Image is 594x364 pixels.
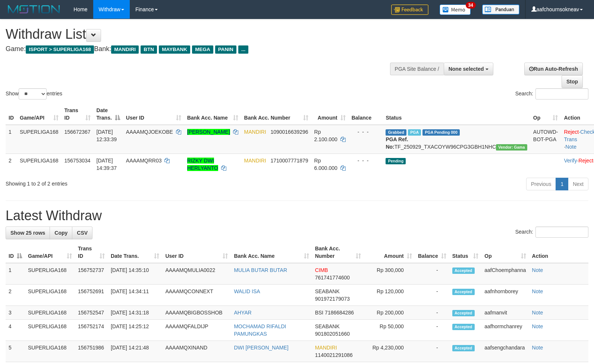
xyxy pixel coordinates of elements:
span: None selected [449,66,484,72]
th: Game/API: activate to sort column ascending [25,242,75,263]
span: SEABANK [315,323,340,329]
span: MAYBANK [159,45,190,54]
td: [DATE] 14:35:10 [108,263,162,285]
td: aafhormchanrey [481,320,529,341]
a: Verify [564,158,577,164]
a: Reject [564,129,579,135]
td: - [415,320,449,341]
td: aafsengchandara [481,341,529,362]
div: Showing 1 to 2 of 2 entries [6,177,242,187]
a: Previous [526,178,556,190]
span: Copy 901802051660 to clipboard [315,331,350,337]
h4: Game: Bank: [6,45,389,53]
td: SUPERLIGA168 [25,263,75,285]
img: Feedback.jpg [391,4,428,15]
span: [DATE] 12:33:39 [97,129,117,142]
span: Copy 7186684286 to clipboard [325,310,354,316]
td: aafChoemphanna [481,263,529,285]
a: Reject [578,158,593,164]
th: Bank Acc. Name: activate to sort column ascending [231,242,312,263]
td: [DATE] 14:21:48 [108,341,162,362]
b: PGA Ref. No: [386,136,408,150]
td: [DATE] 14:31:18 [108,306,162,320]
span: MANDIRI [244,158,266,164]
td: [DATE] 14:34:11 [108,285,162,306]
td: TF_250929_TXACOYW96CPG3GBH1NHC [383,125,530,154]
th: Amount: activate to sort column ascending [364,242,415,263]
a: 1 [556,178,568,190]
th: User ID: activate to sort column ascending [123,104,184,125]
th: Op: activate to sort column ascending [530,104,561,125]
span: 156753034 [65,158,91,164]
td: aafmanvit [481,306,529,320]
a: RIZKY DWI HERLYANTO [187,158,218,171]
a: AHYAR [234,310,251,316]
td: SUPERLIGA168 [17,125,62,154]
img: Button%20Memo.svg [440,4,471,15]
span: BSI [315,310,324,316]
a: Note [532,267,543,273]
label: Search: [515,88,588,99]
a: Note [532,310,543,316]
td: 5 [6,341,25,362]
span: CIMB [315,267,328,273]
td: 2 [6,153,17,175]
th: ID [6,104,17,125]
select: Showentries [19,88,47,99]
span: Copy 901972179073 to clipboard [315,296,350,302]
img: panduan.png [482,4,519,15]
td: 1 [6,125,17,154]
a: Stop [562,75,583,88]
td: 156752737 [75,263,108,285]
td: Rp 50,000 [364,320,415,341]
a: Run Auto-Refresh [524,63,583,75]
span: Copy 1710007771879 to clipboard [270,158,308,164]
span: 156672367 [65,129,91,135]
span: ISPORT > SUPERLIGA168 [26,45,94,54]
td: 1 [6,263,25,285]
span: Copy 1140021291086 to clipboard [315,352,353,358]
a: WALID ISA [234,288,260,294]
td: AUTOWD-BOT-PGA [530,125,561,154]
td: AAAAMQCONNEXT [162,285,231,306]
td: AAAAMQBIGBOSSHOB [162,306,231,320]
a: MOCHAMAD RIFALDI PAMUNGKAS [234,323,286,337]
span: CSV [77,230,88,236]
span: BTN [141,45,157,54]
a: Copy [50,227,72,239]
span: SEABANK [315,288,340,294]
span: Vendor URL: https://trx31.1velocity.biz [496,144,527,151]
a: CSV [72,227,92,239]
span: Pending [386,158,406,164]
div: - - - [352,128,380,136]
a: Note [532,345,543,351]
td: 3 [6,306,25,320]
a: [PERSON_NAME] [187,129,230,135]
td: SUPERLIGA168 [25,285,75,306]
span: MANDIRI [315,345,337,351]
label: Search: [515,227,588,238]
th: Date Trans.: activate to sort column ascending [108,242,162,263]
span: [DATE] 14:39:37 [97,158,117,171]
th: Bank Acc. Number: activate to sort column ascending [312,242,364,263]
span: MEGA [192,45,213,54]
span: AAAAMQRR03 [126,158,162,164]
td: SUPERLIGA168 [25,306,75,320]
span: Copy [54,230,67,236]
span: MANDIRI [111,45,139,54]
th: Op: activate to sort column ascending [481,242,529,263]
td: 156752547 [75,306,108,320]
span: MANDIRI [244,129,266,135]
span: AAAAMQJOEKOBE [126,129,173,135]
span: Accepted [452,289,475,295]
td: AAAAMQXINAND [162,341,231,362]
span: Accepted [452,345,475,351]
span: Accepted [452,324,475,330]
th: Action [529,242,588,263]
a: Note [532,288,543,294]
span: Copy 1090016639296 to clipboard [270,129,308,135]
th: Trans ID: activate to sort column ascending [75,242,108,263]
td: 4 [6,320,25,341]
th: ID: activate to sort column descending [6,242,25,263]
td: - [415,341,449,362]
